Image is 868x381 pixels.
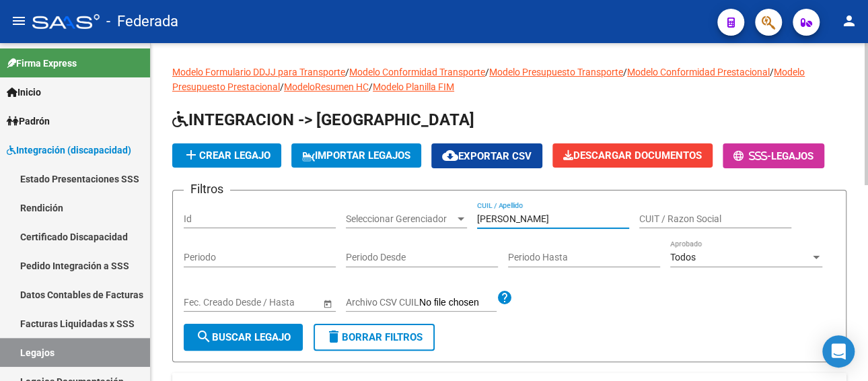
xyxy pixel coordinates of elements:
[11,13,27,29] mat-icon: menu
[291,143,421,168] button: IMPORTAR LEGAJOS
[733,150,771,162] span: -
[419,297,497,309] input: Archivo CSV CUIL
[489,67,623,77] a: Modelo Presupuesto Transporte
[183,149,270,162] span: Crear Legajo
[497,289,513,306] mat-icon: help
[302,149,410,162] span: IMPORTAR LEGAJOS
[314,324,435,351] button: Borrar Filtros
[7,114,50,129] span: Padrón
[320,296,334,310] button: Open calendar
[431,143,542,168] button: Exportar CSV
[822,335,855,368] div: Open Intercom Messenger
[373,81,454,92] a: Modelo Planilla FIM
[284,81,369,92] a: ModeloResumen HC
[172,110,474,129] span: INTEGRACION -> [GEOGRAPHIC_DATA]
[326,331,423,343] span: Borrar Filtros
[244,297,310,308] input: Fecha fin
[670,252,696,263] span: Todos
[106,7,178,36] span: - Federada
[346,213,455,225] span: Seleccionar Gerenciador
[346,297,419,308] span: Archivo CSV CUIL
[196,331,291,343] span: Buscar Legajo
[442,150,532,162] span: Exportar CSV
[184,180,230,199] h3: Filtros
[326,328,342,345] mat-icon: delete
[196,328,212,345] mat-icon: search
[349,67,485,77] a: Modelo Conformidad Transporte
[723,143,824,168] button: -Legajos
[7,85,41,100] span: Inicio
[552,143,713,168] button: Descargar Documentos
[7,143,131,158] span: Integración (discapacidad)
[184,297,233,308] input: Fecha inicio
[184,324,303,351] button: Buscar Legajo
[771,150,813,162] span: Legajos
[841,13,857,29] mat-icon: person
[183,147,199,163] mat-icon: add
[627,67,770,77] a: Modelo Conformidad Prestacional
[172,67,345,77] a: Modelo Formulario DDJJ para Transporte
[442,147,458,164] mat-icon: cloud_download
[172,143,281,168] button: Crear Legajo
[563,149,702,162] span: Descargar Documentos
[7,56,77,71] span: Firma Express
